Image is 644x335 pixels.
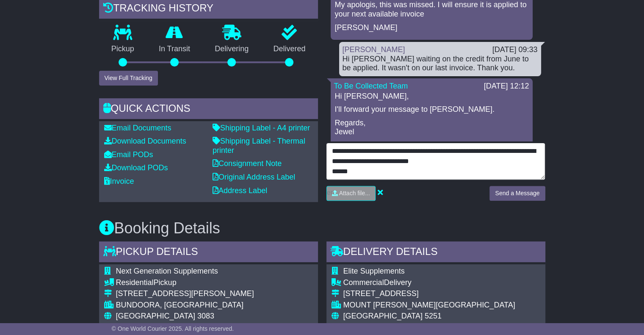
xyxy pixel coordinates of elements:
[343,289,515,299] div: [STREET_ADDRESS]
[146,44,202,54] p: In Transit
[343,45,405,54] a: [PERSON_NAME]
[335,0,528,19] p: My apologis, this was missed. I will ensure it is applied to your next available invoice
[213,137,305,155] a: Shipping Label - Thermal printer
[116,301,254,310] div: BUNDOORA, [GEOGRAPHIC_DATA]
[213,124,310,132] a: Shipping Label - A4 printer
[99,220,545,237] h3: Booking Details
[343,312,423,320] span: [GEOGRAPHIC_DATA]
[492,45,538,55] div: [DATE] 09:33
[343,267,405,275] span: Elite Supplements
[213,159,282,168] a: Consignment Note
[343,278,515,288] div: Delivery
[343,301,515,310] div: MOUNT [PERSON_NAME][GEOGRAPHIC_DATA]
[104,137,186,145] a: Download Documents
[484,82,529,91] div: [DATE] 12:12
[261,44,318,54] p: Delivered
[104,177,134,185] a: Invoice
[116,278,254,288] div: Pickup
[335,23,528,33] p: [PERSON_NAME]
[116,267,218,275] span: Next Generation Supplements
[99,71,158,86] button: View Full Tracking
[99,44,146,54] p: Pickup
[197,312,214,320] span: 3083
[343,55,538,73] div: Hi [PERSON_NAME] waiting on the credit from June to be applied. It wasn't on our last invoice. Th...
[343,278,384,287] span: Commercial
[104,163,168,172] a: Download PODs
[104,150,153,159] a: Email PODs
[202,44,261,54] p: Delivering
[116,289,254,299] div: [STREET_ADDRESS][PERSON_NAME]
[112,325,234,332] span: © One World Courier 2025. All rights reserved.
[104,124,171,132] a: Email Documents
[335,92,528,101] p: Hi [PERSON_NAME],
[116,312,195,320] span: [GEOGRAPHIC_DATA]
[99,241,318,264] div: Pickup Details
[335,119,528,137] p: Regards, Jewel
[335,105,528,114] p: I'll forward your message to [PERSON_NAME].
[425,312,442,320] span: 5251
[116,278,154,287] span: Residential
[489,186,545,201] button: Send a Message
[334,82,408,90] a: To Be Collected Team
[213,186,267,195] a: Address Label
[99,98,318,121] div: Quick Actions
[213,173,295,181] a: Original Address Label
[326,241,545,264] div: Delivery Details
